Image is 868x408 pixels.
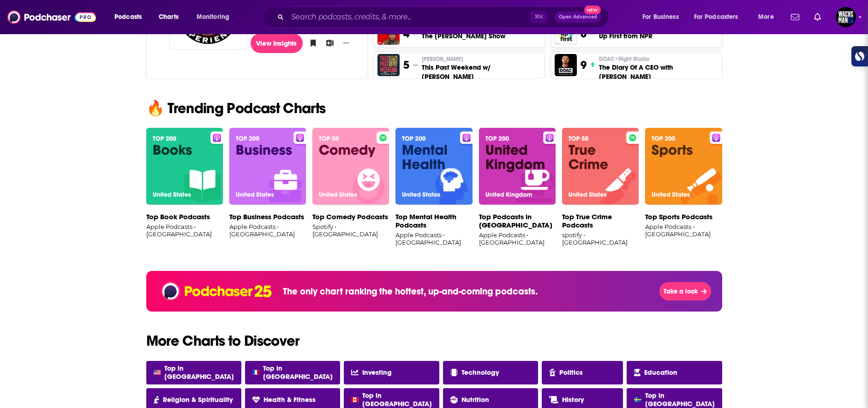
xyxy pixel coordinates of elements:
[562,128,639,205] img: banner-Top True Crime Podcasts
[562,396,584,404] span: History
[139,101,730,116] h2: 🔥 Trending Podcast Charts
[645,128,722,249] a: banner-Top Sports PodcastsTop Sports PodcastsApple Podcasts • [GEOGRAPHIC_DATA]
[139,334,730,348] h2: More Charts to Discover
[7,8,96,26] img: Podchaser - Follow, Share and Rate Podcasts
[627,361,722,384] a: Education
[312,223,389,238] p: Spotify • [GEOGRAPHIC_DATA]
[146,223,223,238] p: Apple Podcasts • [GEOGRAPHIC_DATA]
[645,391,715,408] span: Top in [GEOGRAPHIC_DATA]
[599,63,718,81] h3: The Diary Of A CEO with [PERSON_NAME]
[555,54,577,76] img: The Diary Of A CEO with Steven Bartlett
[479,231,556,246] p: Apple Podcasts • [GEOGRAPHIC_DATA]
[642,11,679,24] span: For Business
[344,361,439,384] a: Investing
[461,368,499,377] span: Technology
[694,11,738,24] span: For Podcasters
[340,38,353,48] button: Show More Button
[584,6,601,14] span: New
[836,7,856,27] button: Show profile menu
[422,55,463,63] span: [PERSON_NAME]
[645,213,722,221] p: Top Sports Podcasts
[752,10,785,24] button: open menu
[599,31,652,41] h3: Up First from NPR
[599,55,718,63] p: DOAC • Flight Studio
[287,10,530,24] input: Search podcasts, credits, & more...
[197,11,229,24] span: Monitoring
[245,361,340,384] a: Top in [GEOGRAPHIC_DATA]
[163,396,233,404] span: Religion & Spirituality
[312,128,389,249] a: banner-Top Comedy PodcastsTop Comedy PodcastsSpotify • [GEOGRAPHIC_DATA]
[153,10,184,24] a: Charts
[395,231,472,246] p: Apple Podcasts • [GEOGRAPHIC_DATA]
[229,128,306,249] a: banner-Top Business PodcastsTop Business PodcastsApple Podcasts • [GEOGRAPHIC_DATA]
[758,11,774,24] span: More
[422,55,540,81] a: [PERSON_NAME]This Past Weekend w/ [PERSON_NAME]
[377,54,400,76] img: This Past Weekend w/ Theo Von
[312,128,389,205] img: banner-Top Comedy Podcasts
[395,128,472,205] img: banner-Top Mental Health Podcasts
[395,213,472,229] p: Top Mental Health Podcasts
[644,368,677,377] span: Education
[229,213,306,221] p: Top Business Podcasts
[306,36,316,50] button: Bookmark Podcast
[422,63,540,81] h3: This Past Weekend w/ [PERSON_NAME]
[810,9,825,25] a: Show notifications dropdown
[422,55,540,63] p: Theo Von
[362,368,392,377] span: Investing
[263,364,333,381] span: Top in [GEOGRAPHIC_DATA]
[161,280,272,302] img: Podchaser 25 banner
[555,12,601,23] button: Open AdvancedNew
[312,213,389,221] p: Top Comedy Podcasts
[688,10,752,24] button: open menu
[251,33,303,53] a: View Insights
[787,9,803,25] a: Show notifications dropdown
[461,396,489,404] span: Nutrition
[146,128,223,205] img: banner-Top Book Podcasts
[581,58,587,72] h3: 9
[479,128,556,249] a: banner-Top Podcasts in United KingdomTop Podcasts in [GEOGRAPHIC_DATA]Apple Podcasts • [GEOGRAPHI...
[395,128,472,249] a: banner-Top Mental Health PodcastsTop Mental Health PodcastsApple Podcasts • [GEOGRAPHIC_DATA]
[599,55,649,63] span: DOAC
[562,213,639,229] p: Top True Crime Podcasts
[542,361,623,384] a: Politics
[443,361,538,384] a: Technology
[479,128,556,205] img: banner-Top Podcasts in United Kingdom
[403,58,409,72] h3: 5
[559,368,583,377] span: Politics
[659,282,711,300] button: Take a look
[479,213,556,229] p: Top Podcasts in [GEOGRAPHIC_DATA]
[164,364,234,381] span: Top in [GEOGRAPHIC_DATA]
[530,11,547,23] span: ⌘ K
[562,128,639,249] a: banner-Top True Crime PodcastsTop True Crime Podcastsspotify • [GEOGRAPHIC_DATA]
[159,11,179,24] span: Charts
[146,128,223,249] a: banner-Top Book PodcastsTop Book PodcastsApple Podcasts • [GEOGRAPHIC_DATA]
[229,128,306,205] img: banner-Top Business Podcasts
[114,11,142,24] span: Podcasts
[263,396,316,404] span: Health & Fitness
[645,223,722,238] p: Apple Podcasts • [GEOGRAPHIC_DATA]
[146,213,223,221] p: Top Book Podcasts
[615,56,649,62] span: • Flight Studio
[108,10,154,24] button: open menu
[190,10,241,24] button: open menu
[664,288,698,295] span: Take a look
[599,55,718,81] a: DOAC•Flight StudioThe Diary Of A CEO with [PERSON_NAME]
[562,231,639,246] p: spotify • [GEOGRAPHIC_DATA]
[836,7,856,27] span: Logged in as WachsmanNY
[645,128,722,205] img: banner-Top Sports Podcasts
[146,361,241,384] a: Top in [GEOGRAPHIC_DATA]
[229,223,306,238] p: Apple Podcasts • [GEOGRAPHIC_DATA]
[422,31,505,41] h3: The [PERSON_NAME] Show
[283,286,538,297] p: The only chart ranking the hottest, up-and-coming podcasts.
[636,10,690,24] button: open menu
[271,6,618,28] div: Search podcasts, credits, & more...
[323,36,332,50] button: Add to List
[836,7,856,27] img: User Profile
[362,391,432,408] span: Top in [GEOGRAPHIC_DATA]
